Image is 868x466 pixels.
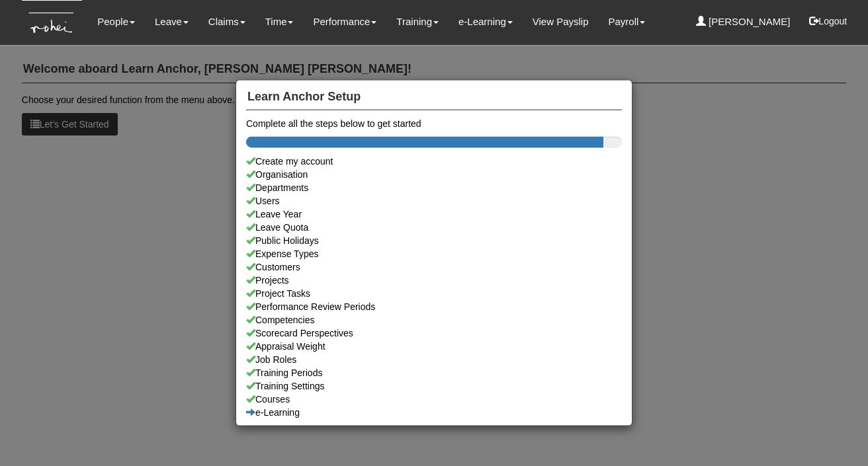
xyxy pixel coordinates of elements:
[246,393,622,406] a: Courses
[246,181,622,194] a: Departments
[246,194,622,208] a: Users
[246,247,622,260] a: Expense Types
[246,313,622,327] a: Competencies
[246,221,622,234] a: Leave Quota
[246,300,622,313] a: Performance Review Periods
[246,117,622,130] div: Complete all the steps below to get started
[246,274,622,287] a: Projects
[246,327,622,340] a: Scorecard Perspectives
[246,366,622,379] a: Training Periods
[246,234,622,247] a: Public Holidays
[246,379,622,393] a: Training Settings
[246,287,622,300] a: Project Tasks
[246,155,622,168] div: Create my account
[246,83,622,110] h4: Learn Anchor Setup
[812,413,855,453] iframe: chat widget
[246,353,622,366] a: Job Roles
[246,406,622,419] a: e-Learning
[246,340,622,353] a: Appraisal Weight
[246,260,622,274] a: Customers
[246,208,622,221] a: Leave Year
[246,168,622,181] a: Organisation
